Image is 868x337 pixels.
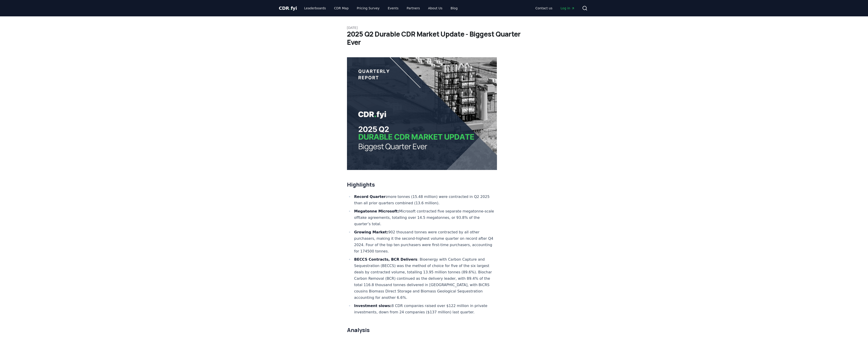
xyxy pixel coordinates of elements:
a: Contact us [532,4,556,12]
span: Log in [561,6,575,10]
li: more tonnes (15.48 million) were contracted in Q2 2025 than all prior quarters combined (13.6 mil... [353,194,497,206]
strong: BECCS Contracts, BCR Delivers [354,257,417,262]
span: . [289,5,291,11]
a: Partners [403,4,423,12]
h2: Analysis [347,326,497,334]
li: : Bioenergy with Carbon Capture and Sequestration (BECCS) was the method of choice for five of th... [353,256,497,301]
a: Log in [557,4,578,12]
a: CDR Map [330,4,352,12]
a: About Us [424,4,446,12]
li: Microsoft contracted five separate megatonne-scale offtake agreements, totalling over 14.5 megato... [353,208,497,227]
nav: Main [532,4,578,12]
nav: Main [300,4,461,12]
strong: Megatonne Microsoft: [354,209,399,213]
strong: Record Quarter: [354,195,387,199]
a: Leaderboards [300,4,329,12]
h2: Highlights [347,181,497,188]
span: CDR fyi [279,5,297,11]
img: blog post image [347,57,497,170]
strong: Growing Market: [354,230,388,234]
li: 902 thousand tonnes were contracted by all other purchasers, making it the second-highest volume ... [353,229,497,255]
a: Blog [447,4,461,12]
li: 8 CDR companies raised over $122 million in private investments, down from 24 companies ($137 mil... [353,303,497,315]
p: [DATE] [347,25,521,30]
a: CDR.fyi [279,5,297,11]
a: Pricing Survey [353,4,383,12]
h1: 2025 Q2 Durable CDR Market Update - Biggest Quarter Ever [347,30,521,46]
a: Events [384,4,402,12]
strong: Investment slows: [354,304,392,308]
